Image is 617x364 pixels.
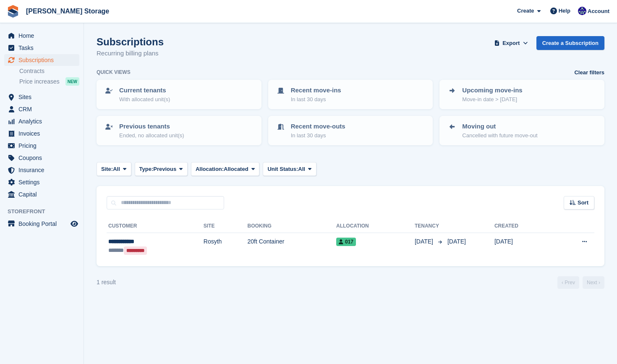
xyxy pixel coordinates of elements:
[493,36,530,50] button: Export
[18,218,69,230] span: Booking Portal
[18,54,69,66] span: Subscriptions
[97,278,116,287] div: 1 result
[263,162,316,176] button: Unit Status: All
[248,233,336,259] td: 20ft Container
[69,219,79,229] a: Preview store
[269,81,432,108] a: Recent move-ins In last 30 days
[447,238,466,245] span: [DATE]
[101,165,113,173] span: Site:
[556,276,606,289] nav: Page
[7,5,19,18] img: stora-icon-8386f47178a22dfd0bd8f6a31ec36ba5ce8667c1dd55bd0f319d3a0aa187defe.svg
[153,165,176,173] span: Previous
[269,117,432,144] a: Recent move-outs In last 30 days
[291,131,345,140] p: In last 30 days
[97,81,261,108] a: Current tenants With allocated unit(s)
[18,115,69,127] span: Analytics
[494,220,552,233] th: Created
[462,131,537,140] p: Cancelled with future move-out
[119,95,170,104] p: With allocated unit(s)
[97,117,261,144] a: Previous tenants Ended, no allocated unit(s)
[4,54,79,66] a: menu
[97,49,164,58] p: Recurring billing plans
[119,86,170,95] p: Current tenants
[119,131,184,140] p: Ended, no allocated unit(s)
[494,233,552,259] td: [DATE]
[4,164,79,176] a: menu
[224,165,248,173] span: Allocated
[18,189,69,200] span: Capital
[291,95,341,104] p: In last 30 days
[8,207,84,216] span: Storefront
[336,238,356,246] span: 017
[18,91,69,103] span: Sites
[462,95,522,104] p: Move-in date > [DATE]
[97,36,164,47] h1: Subscriptions
[18,176,69,188] span: Settings
[462,86,522,95] p: Upcoming move-ins
[415,237,435,246] span: [DATE]
[574,68,604,77] a: Clear filters
[23,4,112,18] a: [PERSON_NAME] Storage
[298,165,305,173] span: All
[4,42,79,54] a: menu
[557,276,579,289] a: Previous
[191,162,259,176] button: Allocation: Allocated
[119,122,184,131] p: Previous tenants
[440,81,604,108] a: Upcoming move-ins Move-in date > [DATE]
[4,152,79,164] a: menu
[18,103,69,115] span: CRM
[4,115,79,127] a: menu
[462,122,537,131] p: Moving out
[583,276,604,289] a: Next
[139,165,154,173] span: Type:
[18,30,69,42] span: Home
[4,91,79,103] a: menu
[135,162,188,176] button: Type: Previous
[204,220,248,233] th: Site
[502,39,520,47] span: Export
[559,7,570,15] span: Help
[4,189,79,200] a: menu
[4,30,79,42] a: menu
[578,199,588,207] span: Sort
[336,220,415,233] th: Allocation
[4,176,79,188] a: menu
[113,165,120,173] span: All
[578,7,586,15] img: Ross Watt
[517,7,534,15] span: Create
[204,233,248,259] td: Rosyth
[18,42,69,54] span: Tasks
[440,117,604,144] a: Moving out Cancelled with future move-out
[18,140,69,152] span: Pricing
[97,68,131,76] h6: Quick views
[18,164,69,176] span: Insurance
[248,220,336,233] th: Booking
[4,218,79,230] a: menu
[18,152,69,164] span: Coupons
[19,77,79,86] a: Price increases NEW
[4,140,79,152] a: menu
[415,220,444,233] th: Tenancy
[536,36,604,50] a: Create a Subscription
[291,122,345,131] p: Recent move-outs
[588,7,609,16] span: Account
[4,128,79,139] a: menu
[291,86,341,95] p: Recent move-ins
[65,77,79,86] div: NEW
[19,67,79,75] a: Contracts
[4,103,79,115] a: menu
[107,220,204,233] th: Customer
[19,78,60,86] span: Price increases
[97,162,131,176] button: Site: All
[267,165,298,173] span: Unit Status:
[196,165,224,173] span: Allocation:
[18,128,69,139] span: Invoices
